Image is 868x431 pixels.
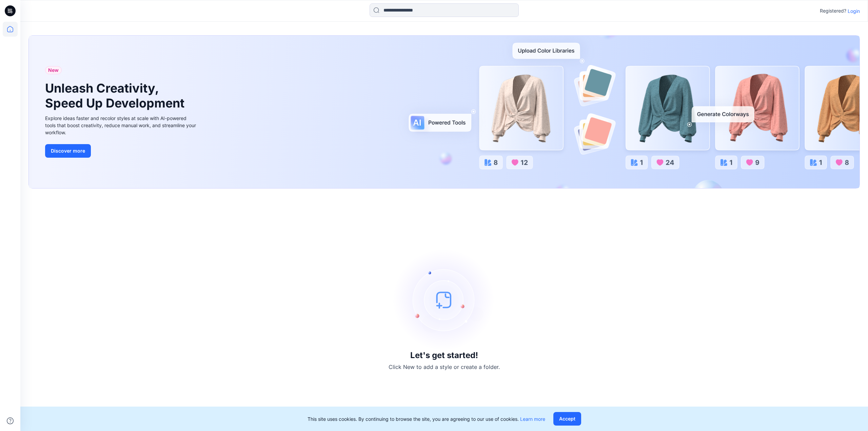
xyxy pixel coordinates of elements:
[848,7,860,15] p: Login
[45,144,198,158] a: Discover more
[45,115,198,136] div: Explore ideas faster and recolor styles at scale with AI-powered tools that boost creativity, red...
[520,416,545,422] a: Learn more
[48,66,59,74] span: New
[820,7,846,15] p: Registered?
[393,249,495,351] img: empty-state-image.svg
[410,351,478,360] h3: Let's get started!
[45,144,91,158] button: Discover more
[45,81,188,110] h1: Unleash Creativity, Speed Up Development
[553,412,581,426] button: Accept
[389,363,500,371] p: Click New to add a style or create a folder.
[308,415,545,423] p: This site uses cookies. By continuing to browse the site, you are agreeing to our use of cookies.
